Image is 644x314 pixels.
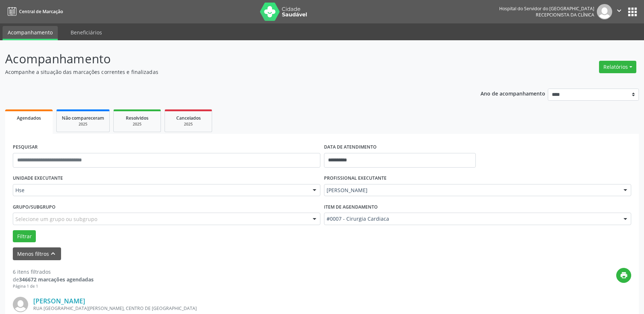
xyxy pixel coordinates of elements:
div: de [13,276,94,283]
p: Ano de acompanhamento [481,89,545,98]
img: img [13,297,28,312]
label: PROFISSIONAL EXECUTANTE [324,173,387,184]
span: Não compareceram [62,115,104,121]
div: 2025 [170,122,207,127]
a: [PERSON_NAME] [33,297,85,305]
span: Recepcionista da clínica [536,12,594,18]
span: Hse [15,187,305,194]
button: apps [626,5,639,18]
span: #0007 - Cirurgia Cardiaca [327,215,617,223]
div: 2025 [119,122,155,127]
a: Beneficiários [65,26,107,39]
div: RUA [GEOGRAPHIC_DATA][PERSON_NAME], CENTRO DE [GEOGRAPHIC_DATA] [33,305,521,311]
i: print [620,271,628,279]
p: Acompanhe a situação das marcações correntes e finalizadas [5,68,449,76]
label: Item de agendamento [324,201,378,213]
span: Central de Marcação [19,8,63,15]
button: Menos filtroskeyboard_arrow_up [13,247,61,260]
label: DATA DE ATENDIMENTO [324,142,377,153]
strong: 346672 marcações agendadas [19,276,94,283]
a: Central de Marcação [5,5,63,18]
span: [PERSON_NAME] [327,187,617,194]
button:  [612,4,626,19]
div: Hospital do Servidor do [GEOGRAPHIC_DATA] [499,5,594,12]
span: Cancelados [176,115,201,121]
div: Página 1 de 1 [13,283,94,289]
button: Filtrar [13,230,36,243]
a: Acompanhamento [3,26,58,40]
span: Selecione um grupo ou subgrupo [15,215,97,223]
i: keyboard_arrow_up [49,250,57,258]
img: img [597,4,612,19]
button: Relatórios [599,61,636,73]
label: PESQUISAR [13,142,38,153]
p: Acompanhamento [5,50,449,68]
label: UNIDADE EXECUTANTE [13,173,63,184]
button: print [616,268,631,283]
div: 2025 [62,122,104,127]
span: Agendados [17,115,41,121]
label: Grupo/Subgrupo [13,201,56,213]
div: 6 itens filtrados [13,268,94,276]
i:  [615,7,623,15]
span: Resolvidos [126,115,148,121]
